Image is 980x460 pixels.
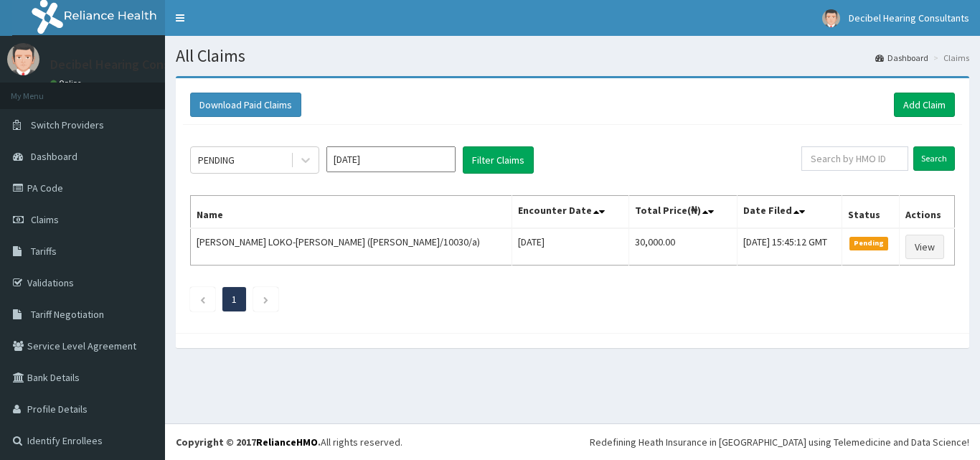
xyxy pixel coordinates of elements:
[191,228,512,266] td: [PERSON_NAME] LOKO-[PERSON_NAME] ([PERSON_NAME]/10030/a)
[738,196,842,229] th: Date Filed
[738,228,842,266] td: [DATE] 15:45:12 GMT
[31,118,104,131] span: Switch Providers
[894,93,955,117] a: Add Claim
[590,435,969,449] div: Redefining Heath Insurance in [GEOGRAPHIC_DATA] using Telemedicine and Data Science!
[849,11,969,24] span: Decibel Hearing Consultants
[31,245,57,258] span: Tariffs
[190,93,301,117] button: Download Paid Claims
[628,228,737,266] td: 30,000.00
[875,52,928,64] a: Dashboard
[232,293,237,306] a: Page 1 is your current page
[913,146,955,171] input: Search
[822,9,840,27] img: User Image
[50,78,85,88] a: Online
[628,196,737,229] th: Total Price(₦)
[263,293,269,306] a: Next page
[930,52,969,64] li: Claims
[198,153,235,167] div: PENDING
[199,293,206,306] a: Previous page
[849,237,889,250] span: Pending
[512,196,628,229] th: Encounter Date
[31,308,104,321] span: Tariff Negotiation
[801,146,908,171] input: Search by HMO ID
[512,228,628,266] td: [DATE]
[31,150,77,163] span: Dashboard
[256,436,318,449] a: RelianceHMO
[326,146,456,172] input: Select Month and Year
[905,235,944,259] a: View
[31,213,59,226] span: Claims
[899,196,954,229] th: Actions
[7,43,39,75] img: User Image
[463,146,534,174] button: Filter Claims
[842,196,899,229] th: Status
[191,196,512,229] th: Name
[176,436,321,449] strong: Copyright © 2017 .
[165,423,980,460] footer: All rights reserved.
[50,58,210,71] p: Decibel Hearing Consultants
[176,47,969,65] h1: All Claims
